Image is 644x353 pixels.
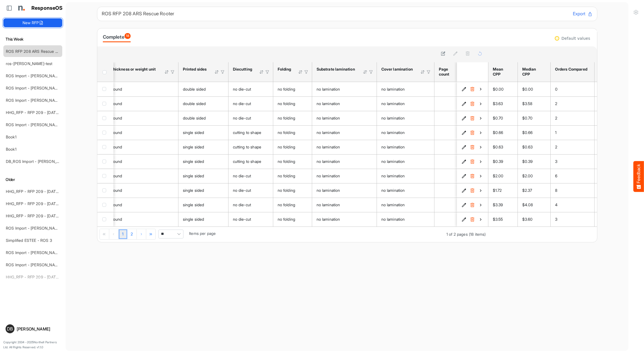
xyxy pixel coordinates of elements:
td: no die-cut is template cell Column Header httpsnorthellcomontologiesmapping-rulesmanufacturinghas... [228,212,273,227]
td: 8e6f95fd-a4e0-4a3a-b345-852b0cb2e7e3 is template cell Column Header [457,125,489,140]
a: Book1 [6,135,16,139]
td: b0b41b20-1246-4070-8429-ee10fc193ea0 is template cell Column Header [457,154,489,169]
span: no die-cut [233,188,251,193]
div: Diecutting [233,67,252,72]
td: Pound is template cell Column Header httpsnorthellcomontologiesmapping-rulesmaterialhasmaterialth... [106,169,178,183]
td: no die-cut is template cell Column Header httpsnorthellcomontologiesmapping-rulesmanufacturinghas... [228,111,273,125]
span: Pagerdropdown [158,230,183,238]
td: $2.00 is template cell Column Header mean-cpp [488,169,518,183]
td: 6 is template cell Column Header orders-compared [551,169,595,183]
td: checkbox [97,198,113,212]
button: Delete [470,86,475,92]
td: checkbox [97,140,113,154]
td: 0 is template cell Column Header orders-compared [551,82,595,96]
span: single sided [183,217,204,222]
td: 2 is template cell Column Header orders-compared [551,96,595,111]
button: View [478,159,484,164]
td: no lamination is template cell Column Header httpsnorthellcomontologiesmapping-rulesmanufacturing... [377,169,434,183]
span: no die-cut [233,202,251,207]
button: View [478,173,484,179]
div: Go to previous page [109,229,119,239]
button: Edit [461,159,467,164]
span: $3.60 [522,217,533,222]
span: no folding [278,217,295,222]
a: ros-[PERSON_NAME]-test [6,61,53,66]
span: Items per page [189,231,216,236]
button: Delete [470,202,475,208]
span: $4.08 [522,202,533,207]
span: cutting to shape [233,145,262,149]
span: no folding [278,188,295,193]
td: 3 is template cell Column Header orders-compared [551,154,595,169]
button: View [478,188,484,193]
td: no lamination is template cell Column Header httpsnorthellcomontologiesmapping-rulesmanufacturing... [377,183,434,198]
span: single sided [183,202,204,207]
img: Northell [15,3,26,14]
td: Pound is template cell Column Header httpsnorthellcomontologiesmapping-rulesmaterialhasmaterialth... [106,183,178,198]
button: Delete [470,115,475,121]
div: Go to last page [146,229,155,239]
td: single sided is template cell Column Header httpsnorthellcomontologiesmapping-rulesmanufacturingh... [178,140,228,154]
span: no folding [278,130,295,135]
td: is template cell Column Header httpsnorthellcomontologiesmapping-rulesproducthaspagecount [434,111,481,125]
p: Copyright 2004 - 2025 Northell Partners Ltd. All Rights Reserved. v 1.1.0 [3,340,62,350]
td: $3.39 is template cell Column Header mean-cpp [488,198,518,212]
span: no lamination [381,173,405,178]
button: Edit [461,188,467,193]
td: is template cell Column Header httpsnorthellcomontologiesmapping-rulesproducthaspagecount [434,96,481,111]
button: View [478,101,484,106]
td: no lamination is template cell Column Header httpsnorthellcomontologiesmapping-rulesmanufacturing... [312,111,377,125]
td: no lamination is template cell Column Header httpsnorthellcomontologiesmapping-rulesmanufacturing... [312,96,377,111]
span: Pound [111,173,122,178]
td: $0.39 is template cell Column Header median-cpp [518,154,551,169]
td: checkbox [97,183,113,198]
button: Edit [461,173,467,179]
span: $0.39 [493,159,503,164]
td: $2.00 is template cell Column Header median-cpp [518,169,551,183]
td: no lamination is template cell Column Header httpsnorthellcomontologiesmapping-rulesmanufacturing... [312,212,377,227]
button: Edit [461,101,467,106]
a: ROS Import - [PERSON_NAME] - ROS 11 [6,73,78,78]
button: Feedback [633,161,644,192]
span: no lamination [317,188,340,193]
td: cutting to shape is template cell Column Header httpsnorthellcomontologiesmapping-rulesmanufactur... [228,154,273,169]
a: DB_ROS Import - [PERSON_NAME] - ROS 4 [6,159,84,164]
span: no lamination [381,202,405,207]
td: single sided is template cell Column Header httpsnorthellcomontologiesmapping-rulesmanufacturingh... [178,125,228,140]
td: no die-cut is template cell Column Header httpsnorthellcomontologiesmapping-rulesmanufacturinghas... [228,198,273,212]
div: Orders Compared [555,67,588,72]
td: no folding is template cell Column Header httpsnorthellcomontologiesmapping-rulesmanufacturinghas... [273,212,312,227]
td: single sided is template cell Column Header httpsnorthellcomontologiesmapping-rulesmanufacturingh... [178,154,228,169]
a: ROS Import - [PERSON_NAME] - Final (short) [6,250,86,255]
td: $0.66 is template cell Column Header median-cpp [518,125,551,140]
div: Filter Icon [304,69,309,74]
span: no lamination [317,101,340,106]
div: Folding [278,67,291,72]
button: New RFP [3,18,62,27]
td: $3.55 is template cell Column Header mean-cpp [488,212,518,227]
td: no lamination is template cell Column Header httpsnorthellcomontologiesmapping-rulesmanufacturing... [312,183,377,198]
span: Pound [111,202,122,207]
td: 1 is template cell Column Header orders-compared [551,125,595,140]
td: no die-cut is template cell Column Header httpsnorthellcomontologiesmapping-rulesmanufacturinghas... [228,82,273,96]
td: no lamination is template cell Column Header httpsnorthellcomontologiesmapping-rulesmanufacturing... [312,154,377,169]
h6: ROS RFP 208 ARS Rescue Rooter [102,11,568,16]
td: $0.70 is template cell Column Header mean-cpp [488,111,518,125]
div: Printed sides [183,67,207,72]
td: double sided is template cell Column Header httpsnorthellcomontologiesmapping-rulesmanufacturingh... [178,96,228,111]
td: $2.37 is template cell Column Header median-cpp [518,183,551,198]
td: is template cell Column Header httpsnorthellcomontologiesmapping-rulesproducthaspagecount [434,82,481,96]
span: Pound [111,217,122,222]
span: 4 [555,202,558,207]
a: Simplified ESTEE - ROS 3 [6,238,52,243]
span: no lamination [317,217,340,222]
span: no lamination [317,145,340,149]
span: no folding [278,116,295,120]
span: $0.70 [493,116,503,120]
span: no die-cut [233,87,251,91]
span: no lamination [317,202,340,207]
span: 1 of 2 pages [446,232,468,237]
span: $0.66 [522,130,533,135]
a: ROS Import - [PERSON_NAME] - ROS 4 [6,226,77,230]
button: View [478,130,484,135]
